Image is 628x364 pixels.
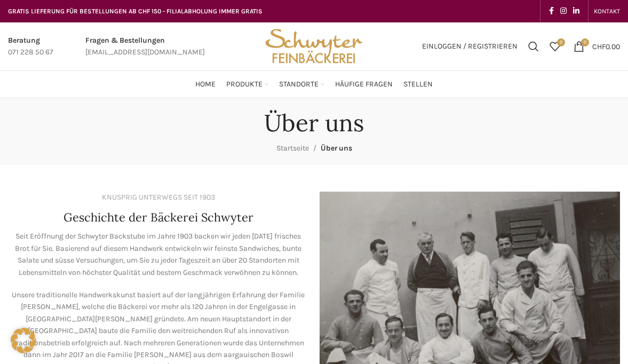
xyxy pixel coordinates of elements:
span: Produkte [226,80,263,90]
a: Linkedin social link [570,4,583,19]
span: Stellen [403,80,433,90]
div: Secondary navigation [589,1,625,22]
a: Infobox link [8,35,53,59]
h1: Über uns [264,109,364,137]
p: Seit Eröffnung der Schwyter Backstube im Jahre 1903 backen wir jeden [DATE] frisches Brot für Sie... [8,231,309,279]
a: Infobox link [85,35,205,59]
a: Instagram social link [557,4,570,19]
span: CHF [592,42,606,51]
a: 0 CHF0.00 [568,36,625,57]
span: Häufige Fragen [335,80,393,90]
a: Facebook social link [546,4,557,19]
a: Produkte [226,74,268,95]
h4: Geschichte der Bäckerei Schwyter [63,209,253,226]
span: Über uns [321,144,352,153]
a: Standorte [279,74,324,95]
div: Main navigation [3,74,625,95]
span: Home [195,80,216,90]
div: Meine Wunschliste [544,36,566,57]
a: Startseite [276,144,309,153]
img: Bäckerei Schwyter [261,22,366,70]
a: Einloggen / Registrieren [417,36,523,57]
a: Stellen [403,74,433,95]
a: Suchen [523,36,544,57]
span: KONTAKT [594,7,620,15]
a: Site logo [261,41,366,50]
span: GRATIS LIEFERUNG FÜR BESTELLUNGEN AB CHF 150 - FILIALABHOLUNG IMMER GRATIS [8,7,263,15]
a: Häufige Fragen [335,74,393,95]
bdi: 0.00 [592,42,620,51]
span: Standorte [279,80,319,90]
span: Einloggen / Registrieren [422,43,518,50]
span: 0 [557,38,565,46]
a: KONTAKT [594,1,620,22]
a: 0 [544,36,566,57]
span: 0 [581,38,589,46]
a: Home [195,74,216,95]
div: KNUSPRIG UNTERWEGS SEIT 1903 [102,192,215,203]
